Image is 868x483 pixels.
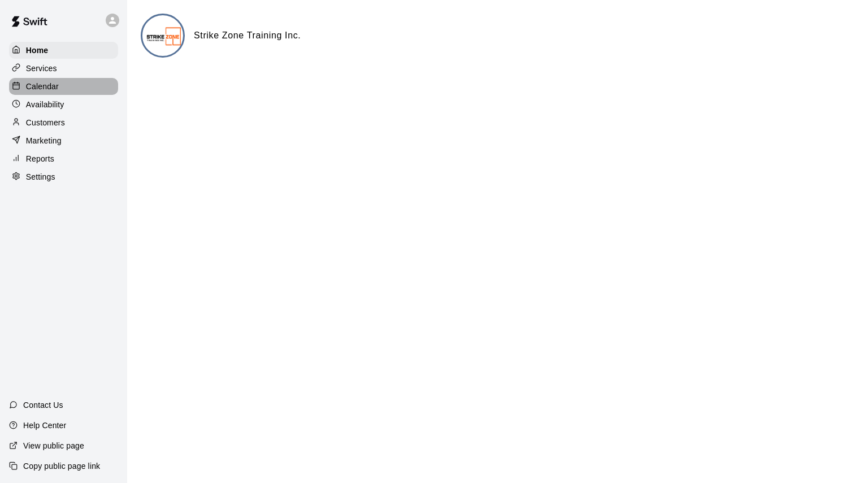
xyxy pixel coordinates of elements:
a: Marketing [9,132,118,149]
a: Calendar [9,78,118,95]
p: Customers [26,117,65,128]
a: Reports [9,150,118,167]
p: Settings [26,171,55,182]
a: Customers [9,114,118,131]
a: Settings [9,168,118,185]
p: Marketing [26,135,62,146]
a: Availability [9,96,118,113]
p: Availability [26,99,64,110]
a: Services [9,60,118,77]
p: Help Center [23,420,66,431]
p: Calendar [26,81,59,92]
p: Home [26,45,49,56]
p: Contact Us [23,399,63,411]
img: Strike Zone Training Inc. logo [142,15,185,58]
p: Reports [26,153,54,164]
a: Home [9,42,118,59]
h6: Strike Zone Training Inc. [194,28,301,43]
p: Services [26,63,57,74]
p: View public page [23,440,84,451]
p: Copy public page link [23,460,100,472]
